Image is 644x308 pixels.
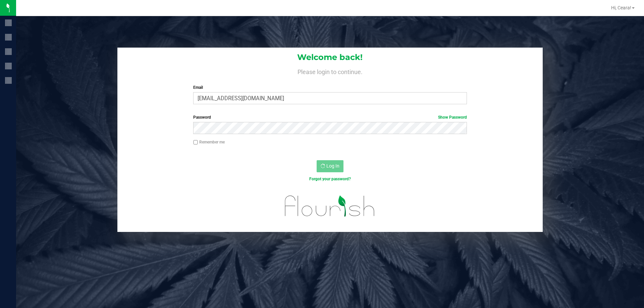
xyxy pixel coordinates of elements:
[317,160,343,172] button: Log In
[277,189,383,223] img: flourish_logo.svg
[438,115,467,120] a: Show Password
[326,163,339,169] span: Log In
[117,53,543,62] h1: Welcome back!
[193,140,198,145] input: Remember me
[611,5,631,10] span: Hi, Ceara!
[193,115,211,120] span: Password
[309,177,351,181] a: Forgot your password?
[193,84,467,90] label: Email
[117,67,543,75] h4: Please login to continue.
[193,139,225,145] label: Remember me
